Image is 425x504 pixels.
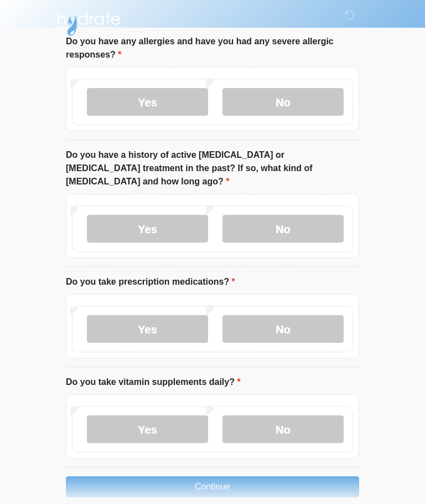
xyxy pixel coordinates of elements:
label: No [222,88,344,116]
label: Yes [87,315,208,343]
button: Continue [66,476,359,497]
label: Do you take vitamin supplements daily? [66,376,241,389]
label: No [222,415,344,443]
label: Yes [87,415,208,443]
label: Yes [87,215,208,243]
label: Do you have a history of active [MEDICAL_DATA] or [MEDICAL_DATA] treatment in the past? If so, wh... [66,148,359,188]
label: Do you have any allergies and have you had any severe allergic responses? [66,35,359,61]
label: Do you take prescription medications? [66,275,235,289]
label: No [222,215,344,243]
img: Hydrate IV Bar - Arcadia Logo [55,8,122,37]
label: Yes [87,88,208,116]
label: No [222,315,344,343]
